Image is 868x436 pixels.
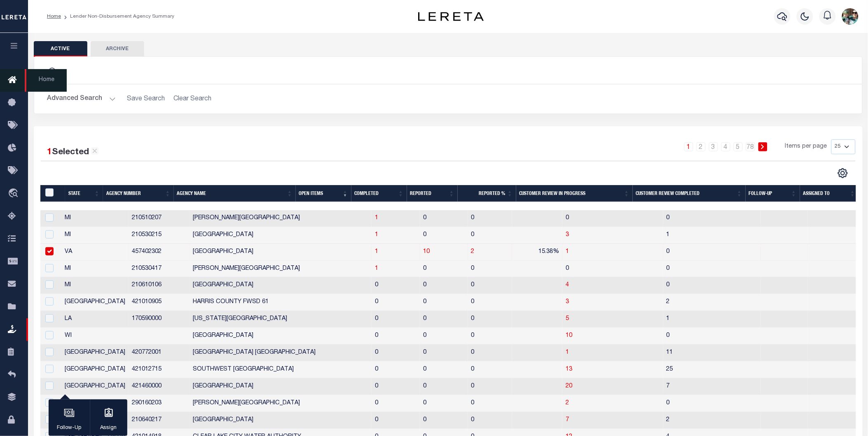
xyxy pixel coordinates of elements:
td: 0 [663,277,761,294]
td: 0 [468,328,512,345]
td: 0 [468,210,512,227]
td: 0 [372,412,420,429]
td: 0 [663,210,761,227]
td: [GEOGRAPHIC_DATA] [190,412,372,429]
a: 2 [566,400,569,406]
td: MI [61,227,129,244]
a: 5 [734,142,743,151]
a: 2 [471,249,475,255]
td: 0 [372,277,420,294]
p: Assign [98,424,119,432]
td: 0 [468,345,512,362]
td: 210510207 [129,210,190,227]
td: 0 [663,395,761,412]
td: [PERSON_NAME][GEOGRAPHIC_DATA] [190,395,372,412]
td: 421010905 [129,294,190,311]
td: 210610106 [129,277,190,294]
td: 0 [420,328,468,345]
td: [PERSON_NAME][GEOGRAPHIC_DATA] [190,210,372,227]
td: [GEOGRAPHIC_DATA] [190,277,372,294]
th: MBACode [40,185,65,202]
a: 1 [375,215,378,221]
a: 3 [709,142,718,151]
a: 10 [423,249,430,255]
a: 1 [684,142,693,151]
a: 2 [697,142,706,151]
th: Follow-up: activate to sort column ascending [746,185,800,202]
td: 15.38% [512,244,563,261]
td: 421012715 [129,362,190,378]
td: 0 [420,378,468,395]
td: 1 [663,227,761,244]
a: 3 [566,232,569,238]
td: 290160203 [129,395,190,412]
td: 420772001 [129,345,190,362]
td: 0 [372,362,420,378]
td: 0 [468,395,512,412]
th: Agency Name: activate to sort column ascending [174,185,296,202]
td: 0 [372,311,420,328]
a: 78 [746,142,755,151]
td: 0 [420,294,468,311]
td: 0 [420,345,468,362]
th: Completed: activate to sort column ascending [351,185,407,202]
button: Advanced Search [47,91,116,107]
td: MI [61,261,129,278]
td: 0 [420,362,468,378]
a: 7 [566,417,569,423]
th: State: activate to sort column ascending [65,185,103,202]
td: MI [61,277,129,294]
td: 457402302 [129,244,190,261]
th: Reported: activate to sort column ascending [407,185,458,202]
td: 1 [663,311,761,328]
a: 3 [566,299,569,305]
td: 7 [663,378,761,395]
a: 4 [566,282,569,288]
td: [GEOGRAPHIC_DATA] [GEOGRAPHIC_DATA] [190,345,372,362]
img: logo-dark.svg [418,12,484,21]
a: 1 [566,249,569,255]
td: 25 [663,362,761,378]
span: 5 [566,316,569,322]
td: 0 [372,328,420,345]
td: [GEOGRAPHIC_DATA] [190,378,372,395]
td: 0 [468,294,512,311]
td: 210530417 [129,261,190,278]
td: 0 [468,378,512,395]
span: 1 [375,249,378,255]
td: SOUTHWEST [GEOGRAPHIC_DATA] [190,362,372,378]
a: 1 [566,350,569,355]
td: 0 [420,277,468,294]
td: 2 [663,412,761,429]
a: 1 [375,232,378,238]
span: 1 [47,148,52,157]
a: 1 [375,266,378,271]
td: WI [61,328,129,345]
button: Active [34,41,87,57]
td: 0 [420,210,468,227]
td: 0 [372,378,420,395]
td: 0 [420,227,468,244]
a: 10 [566,333,572,339]
button: Archive [91,41,144,57]
td: HARRIS COUNTY FWSD 61 [190,294,372,311]
p: Follow-Up [57,424,82,432]
th: Assigned To: activate to sort column ascending [800,185,859,202]
div: Selected [47,146,98,159]
td: 0 [372,294,420,311]
td: [GEOGRAPHIC_DATA] [61,294,129,311]
td: 0 [562,210,663,227]
a: Home [47,14,61,19]
th: Customer Review In Progress: activate to sort column ascending [516,185,633,202]
td: 0 [468,311,512,328]
td: [GEOGRAPHIC_DATA] [61,362,129,378]
td: 0 [420,261,468,278]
